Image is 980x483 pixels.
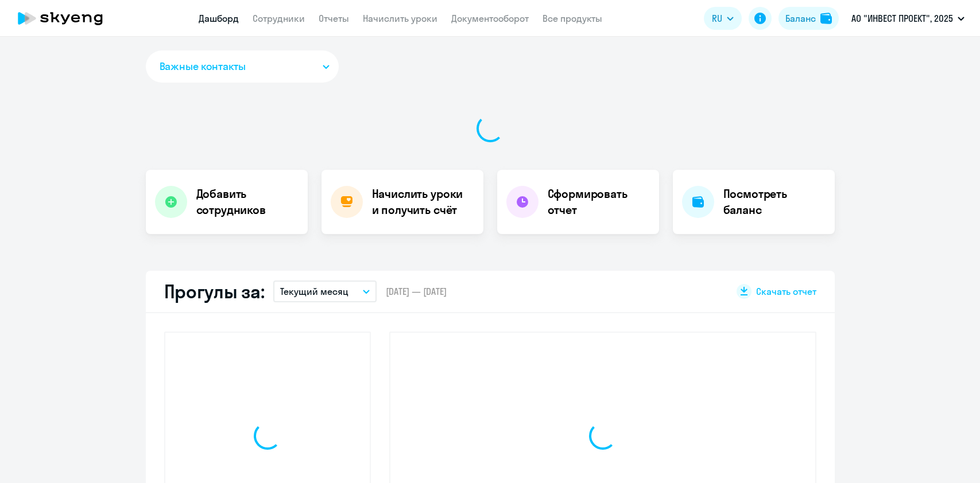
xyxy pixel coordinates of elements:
a: Документооборот [451,13,529,24]
p: Текущий месяц [280,285,348,298]
p: АО "ИНВЕСТ ПРОЕКТ", 2025 [851,11,953,25]
a: Сотрудники [253,13,305,24]
a: Начислить уроки [363,13,437,24]
a: Дашборд [199,13,239,24]
button: АО "ИНВЕСТ ПРОЕКТ", 2025 [846,5,970,32]
span: Скачать отчет [756,285,816,298]
span: Важные контакты [160,59,246,74]
div: Баланс [785,11,816,25]
span: RU [712,11,722,25]
a: Отчеты [319,13,349,24]
span: [DATE] — [DATE] [386,285,447,298]
h4: Начислить уроки и получить счёт [372,186,472,218]
button: Важные контакты [146,50,339,83]
button: Текущий месяц [273,281,377,302]
h2: Прогулы за: [164,280,265,303]
img: balance [820,13,832,24]
button: Балансbalance [778,7,839,30]
h4: Посмотреть баланс [723,186,826,218]
h4: Сформировать отчет [548,186,650,218]
a: Все продукты [543,13,602,24]
button: RU [704,7,742,30]
h4: Добавить сотрудников [196,186,299,218]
